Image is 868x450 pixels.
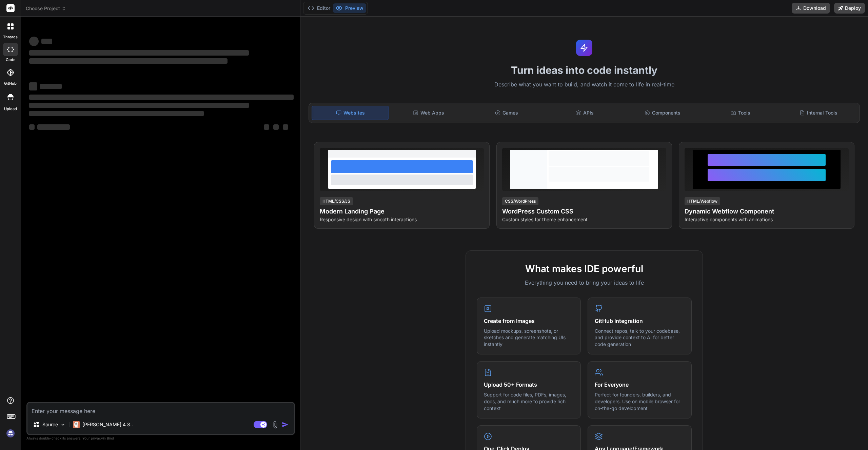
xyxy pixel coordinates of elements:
[3,34,18,40] label: threads
[271,421,279,429] img: attachment
[4,106,17,112] label: Upload
[304,80,864,89] p: Describe what you want to build, and watch it come to life in real-time
[282,421,289,428] img: icon
[29,124,35,130] span: ‌
[333,3,366,13] button: Preview
[91,436,103,440] span: privacy
[29,82,37,90] span: ‌
[834,3,865,14] button: Deploy
[595,328,685,348] p: Connect repos, talk to your codebase, and provide context to AI for better code generation
[624,106,701,120] div: Components
[26,435,295,442] p: Always double-check its answers. Your in Bind
[502,216,666,223] p: Custom styles for theme enhancement
[283,124,288,130] span: ‌
[29,37,39,46] span: ‌
[468,106,545,120] div: Games
[29,50,249,56] span: ‌
[484,391,574,411] p: Support for code files, PDFs, images, docs, and much more to provide rich context
[82,421,133,428] p: [PERSON_NAME] 4 S..
[502,207,666,216] h4: WordPress Custom CSS
[73,421,80,428] img: Claude 4 Sonnet
[595,381,685,389] h4: For Everyone
[37,124,70,130] span: ‌
[484,328,574,348] p: Upload mockups, screenshots, or sketches and generate matching UIs instantly
[41,39,52,44] span: ‌
[702,106,779,120] div: Tools
[6,57,15,63] label: code
[29,111,204,116] span: ‌
[304,64,864,76] h1: Turn ideas into code instantly
[595,317,685,325] h4: GitHub Integration
[685,216,849,223] p: Interactive components with animations
[4,81,17,86] label: GitHub
[320,197,353,205] div: HTML/CSS/JS
[792,3,830,14] button: Download
[5,428,16,439] img: signin
[26,5,66,12] span: Choose Project
[29,103,249,108] span: ‌
[29,95,294,100] span: ‌
[484,381,574,389] h4: Upload 50+ Formats
[546,106,623,120] div: APIs
[305,3,333,13] button: Editor
[477,262,692,276] h2: What makes IDE powerful
[42,421,58,428] p: Source
[390,106,467,120] div: Web Apps
[595,391,685,411] p: Perfect for founders, builders, and developers. Use on mobile browser for on-the-go development
[477,279,692,287] p: Everything you need to bring your ideas to life
[502,197,538,205] div: CSS/WordPress
[60,422,66,428] img: Pick Models
[264,124,269,130] span: ‌
[780,106,857,120] div: Internal Tools
[484,317,574,325] h4: Create from Images
[685,197,720,205] div: HTML/Webflow
[273,124,279,130] span: ‌
[320,207,484,216] h4: Modern Landing Page
[40,84,62,89] span: ‌
[29,58,228,64] span: ‌
[685,207,849,216] h4: Dynamic Webflow Component
[312,106,389,120] div: Websites
[320,216,484,223] p: Responsive design with smooth interactions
